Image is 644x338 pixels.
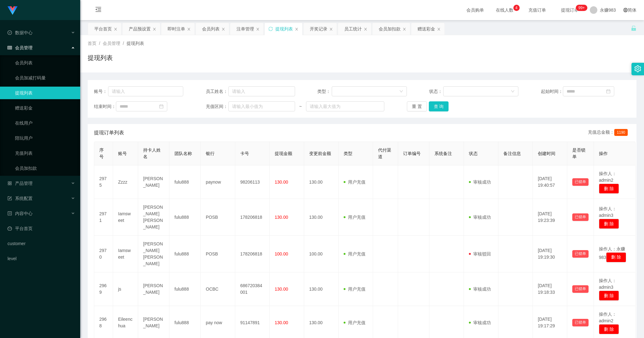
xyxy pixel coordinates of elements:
span: 状态 [469,151,478,156]
a: 充值列表 [15,147,75,159]
span: 序号 [99,148,104,159]
i: 图标: close [364,27,367,31]
button: 删 除 [599,219,619,229]
td: [DATE] 19:23:39 [533,199,567,236]
i: 图标: menu-fold [88,0,109,20]
span: 提现订单 [558,8,582,12]
button: 删 除 [599,184,619,194]
a: level [8,252,75,265]
a: 赠送彩金 [15,102,75,114]
span: 变更前金额 [309,151,331,156]
td: 178206818 [235,199,270,236]
td: fulu888 [169,165,201,199]
td: [PERSON_NAME] [PERSON_NAME] [138,236,169,272]
button: 已锁单 [572,213,589,221]
td: 98206113 [235,165,270,199]
i: 图标: unlock [631,25,636,31]
span: 类型： [317,88,331,95]
i: 图标: table [8,46,12,50]
span: 系统备注 [434,151,452,156]
td: js [113,272,138,306]
span: 系统配置 [8,196,33,201]
span: 会员管理 [8,45,33,50]
td: Iamsweet [113,199,138,236]
span: 会员管理 [103,41,120,46]
div: 注单管理 [236,23,254,35]
td: 130.00 [304,165,339,199]
span: 130.00 [275,287,288,292]
a: 会员列表 [15,56,75,69]
i: 图标: close [153,27,156,31]
input: 请输入 [108,86,184,96]
td: [DATE] 19:19:30 [533,236,567,272]
i: 图标: close [329,27,333,31]
span: 首页 [88,41,96,46]
i: 图标: form [8,196,12,201]
button: 已锁单 [572,250,589,258]
input: 请输入最大值为 [306,101,385,111]
span: / [99,41,100,46]
button: 查 询 [429,101,449,111]
input: 请输入 [228,86,295,96]
div: 会员列表 [202,23,220,35]
td: 2969 [94,272,113,306]
span: 审核成功 [469,287,491,292]
a: customer [8,237,75,250]
span: 1190 [614,129,628,136]
i: 图标: profile [8,211,12,216]
p: 4 [515,5,517,11]
span: 审核成功 [469,215,491,220]
span: 账号 [118,151,127,156]
span: 类型 [344,151,352,156]
span: 订单编号 [403,151,421,156]
button: 已锁单 [572,178,589,186]
div: 赠送彩金 [418,23,435,35]
td: POSB [201,199,235,236]
i: 图标: appstore-o [8,181,12,185]
span: 产品管理 [8,181,33,186]
i: 图标: calendar [159,104,164,109]
div: 平台首页 [94,23,112,35]
span: 操作人：admin3 [599,206,616,218]
span: 操作人：admin2 [599,312,616,323]
button: 删 除 [599,324,619,334]
span: ~ [295,103,306,110]
td: 130.00 [304,272,339,306]
div: 开奖记录 [310,23,327,35]
i: 图标: close [221,27,225,31]
span: 100.00 [275,251,288,256]
span: 备注信息 [503,151,521,156]
span: 用户充值 [344,251,366,256]
div: 提现列表 [275,23,293,35]
td: 178206818 [235,236,270,272]
td: [PERSON_NAME] [138,272,169,306]
td: 686720384001 [235,272,270,306]
i: 图标: close [402,27,406,31]
span: 操作人：永赚983 [599,246,625,260]
a: 会员加扣款 [15,162,75,174]
i: 图标: check-circle-o [8,30,12,35]
span: 提现列表 [127,41,144,46]
button: 删 除 [599,291,619,301]
a: 会员加减打码量 [15,72,75,84]
span: 130.00 [275,215,288,220]
div: 员工统计 [344,23,362,35]
sup: 4 [513,5,520,11]
span: 员工姓名： [206,88,228,95]
span: 提现订单列表 [94,129,124,137]
td: POSB [201,236,235,272]
input: 请输入最小值为 [228,101,295,111]
span: 用户充值 [344,287,366,292]
span: 130.00 [275,320,288,325]
td: [PERSON_NAME] [PERSON_NAME] [138,199,169,236]
i: 图标: close [114,27,117,31]
span: 充值区间： [206,103,228,110]
i: 图标: setting [634,65,641,72]
span: 创建时间 [538,151,555,156]
button: 已锁单 [572,285,589,293]
span: 充值订单 [525,8,549,12]
td: Iamsweet [113,236,138,272]
a: 陪玩用户 [15,132,75,144]
td: 2971 [94,199,113,236]
td: [PERSON_NAME] [138,165,169,199]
